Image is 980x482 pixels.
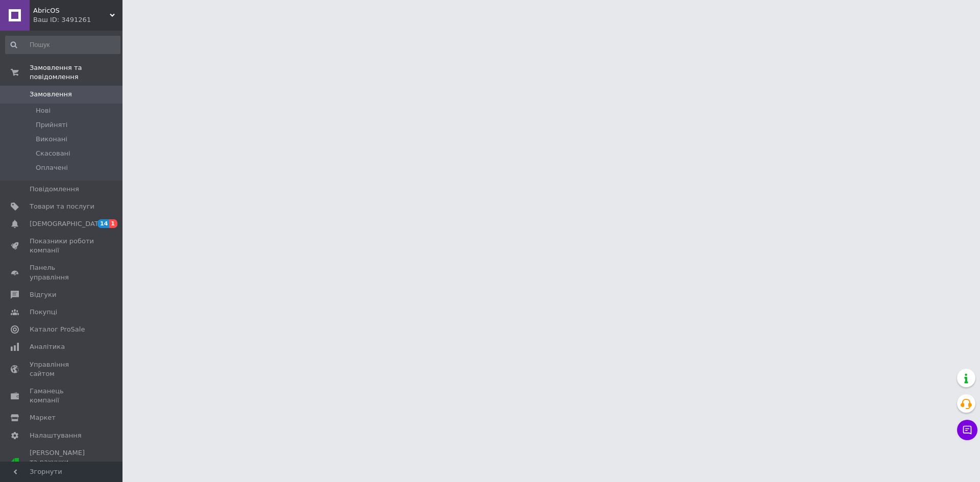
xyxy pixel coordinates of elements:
[30,413,56,422] span: Маркет
[30,431,82,440] span: Налаштування
[30,360,94,378] span: Управління сайтом
[30,290,56,299] span: Відгуки
[30,219,105,229] span: [DEMOGRAPHIC_DATA]
[36,120,67,130] span: Прийняті
[97,219,109,228] span: 14
[30,202,94,211] span: Товари та послуги
[33,15,122,24] div: Ваш ID: 3491261
[30,308,57,317] span: Покупці
[36,149,70,158] span: Скасовані
[5,36,120,54] input: Пошук
[30,90,72,99] span: Замовлення
[30,237,94,255] span: Показники роботи компанії
[957,420,977,440] button: Чат з покупцем
[30,387,94,405] span: Гаманець компанії
[36,106,51,115] span: Нові
[30,63,122,82] span: Замовлення та повідомлення
[109,219,117,228] span: 1
[36,163,68,172] span: Оплачені
[30,185,79,194] span: Повідомлення
[36,135,67,144] span: Виконані
[30,342,65,351] span: Аналітика
[30,325,85,334] span: Каталог ProSale
[33,6,110,15] span: AbricOS
[30,448,94,476] span: [PERSON_NAME] та рахунки
[30,263,94,282] span: Панель управління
